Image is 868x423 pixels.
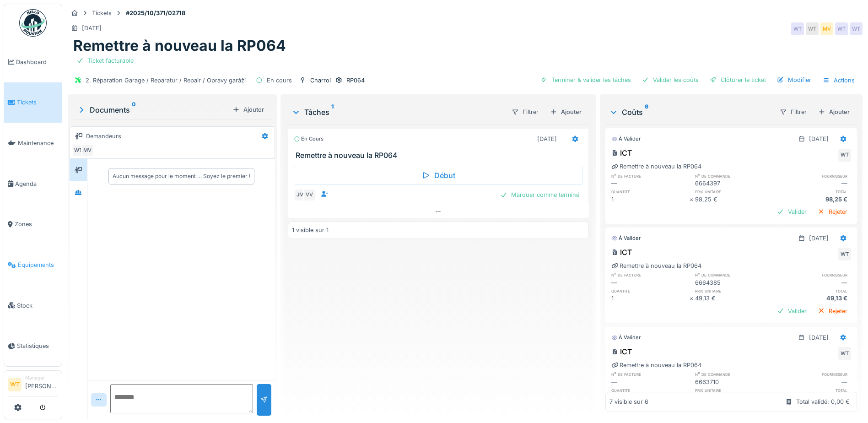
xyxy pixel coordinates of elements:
div: En cours [267,76,292,85]
div: Actions [819,74,859,87]
div: Ajouter [814,106,853,118]
span: Tickets [17,98,58,107]
div: WT [806,22,819,35]
div: Remettre à nouveau la RP064 [611,361,701,369]
div: WT [838,248,851,260]
div: [DATE] [809,135,829,143]
div: Filtrer [776,105,811,119]
h6: prix unitaire [695,288,773,294]
div: 6663710 [695,378,773,386]
div: [DATE] [82,24,102,33]
h6: quantité [611,288,689,294]
div: 1 [611,195,689,204]
div: Charroi [310,76,331,85]
strong: #2025/10/371/02718 [122,9,189,17]
span: Agenda [15,179,58,188]
div: RP064 [346,76,365,85]
div: — [611,378,689,386]
a: Tickets [4,82,62,123]
h3: Remettre à nouveau la RP064 [296,151,585,160]
h6: total [773,288,851,294]
div: ICT [611,247,632,258]
div: — [773,179,851,188]
div: Rejeter [814,206,851,218]
a: Statistiques [4,326,62,367]
h6: n° de commande [695,272,773,278]
div: WT [838,347,851,360]
div: JM [294,189,307,201]
div: ICT [611,147,632,158]
div: 1 visible sur 1 [292,226,329,234]
div: MV [820,22,833,35]
div: WT [838,149,851,162]
a: Agenda [4,163,62,204]
sup: 1 [331,107,334,118]
div: Valider [773,305,810,317]
div: Manager [25,374,58,381]
a: Équipements [4,244,62,285]
div: Valider [773,206,810,218]
div: 49,13 € [773,294,851,303]
h6: prix unitaire [695,189,773,195]
div: ICT [611,346,632,357]
a: Dashboard [4,42,62,82]
li: WT [8,378,22,391]
div: WT [850,22,863,35]
div: × [690,195,695,204]
div: Ajouter [229,103,268,116]
div: 1 [611,294,689,303]
div: — [611,278,689,287]
div: Ajouter [546,106,585,118]
span: Statistiques [17,342,58,350]
div: 6664385 [695,278,773,287]
div: Total validé: 0,00 € [796,398,850,407]
div: Rejeter [814,305,851,317]
div: Modifier [773,74,815,86]
div: — [773,278,851,287]
h6: quantité [611,387,689,393]
span: Équipements [18,260,58,269]
h6: quantité [611,189,689,195]
div: Début [294,166,583,185]
h6: fournisseur [773,272,851,278]
a: Maintenance [4,123,62,163]
div: [DATE] [809,333,829,342]
span: Stock [17,301,58,310]
div: WT [791,22,804,35]
a: WT Manager[PERSON_NAME] [8,374,58,396]
div: À valider [611,234,641,242]
div: À valider [611,135,641,143]
h1: Remettre à nouveau la RP064 [73,37,286,54]
div: Filtrer [507,105,543,119]
div: 2. Réparation Garage / Reparatur / Repair / Opravy garáží [86,76,246,85]
div: MV [81,144,94,157]
h6: prix unitaire [695,387,773,393]
div: 6664397 [695,179,773,188]
h6: n° de commande [695,371,773,377]
div: 98,25 € [695,195,773,204]
div: Coûts [609,107,772,118]
sup: 0 [132,104,136,115]
li: [PERSON_NAME] [25,374,58,394]
div: Tâches [291,107,504,118]
h6: total [773,387,851,393]
h6: fournisseur [773,371,851,377]
div: Aucun message pour le moment … Soyez le premier ! [113,172,250,180]
div: Remettre à nouveau la RP064 [611,261,701,270]
div: 49,13 € [695,294,773,303]
span: Zones [15,220,58,228]
a: Stock [4,285,62,326]
h6: n° de commande [695,173,773,179]
div: Tickets [92,9,112,17]
div: × [690,294,695,303]
span: Maintenance [18,139,58,147]
div: WT [72,144,85,157]
div: VV [303,189,316,201]
div: Terminer & valider les tâches [537,74,635,86]
h6: n° de facture [611,173,689,179]
a: Zones [4,204,62,245]
div: Ticket facturable [87,56,134,65]
h6: total [773,189,851,195]
div: Marquer comme terminé [496,189,583,201]
div: 98,25 € [773,195,851,204]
